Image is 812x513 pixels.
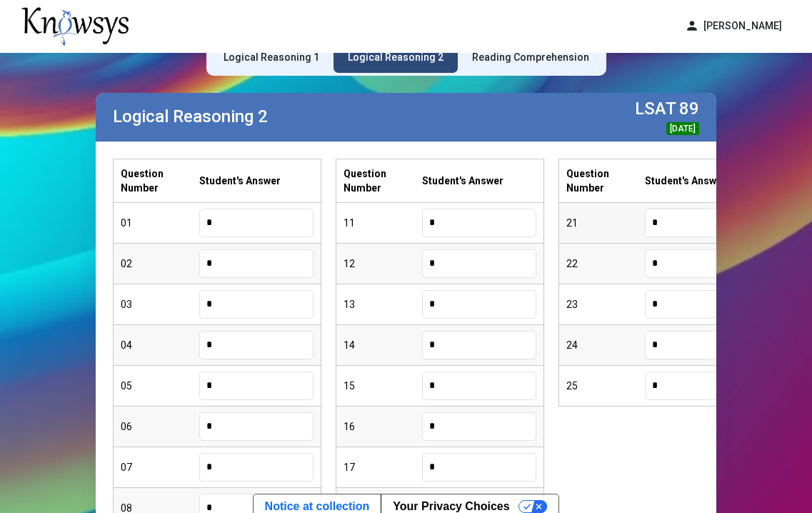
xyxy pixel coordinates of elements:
div: 12 [344,256,422,271]
div: 07 [121,460,199,474]
div: 03 [121,297,199,312]
span: person [685,19,699,34]
label: Question Number [121,166,199,195]
label: Logical Reasoning 2 [113,106,268,126]
label: LSAT [635,99,676,119]
div: 04 [121,338,199,352]
div: 02 [121,256,199,271]
div: 13 [344,297,422,312]
div: Reading Comprehension [472,50,589,64]
div: 17 [344,460,422,474]
button: person[PERSON_NAME] [676,14,791,38]
label: Student's Answer [199,174,281,188]
div: 01 [121,216,199,230]
div: 22 [566,256,645,271]
div: 06 [121,419,199,434]
div: 23 [566,297,645,312]
label: Student's Answer [645,174,726,188]
label: Question Number [566,166,645,195]
div: 25 [566,379,645,393]
div: 24 [566,338,645,352]
div: 21 [566,216,645,230]
div: [DATE] [666,122,699,135]
label: 89 [679,99,699,119]
div: Logical Reasoning 2 [348,50,443,64]
label: Student's Answer [422,174,503,188]
label: Question Number [344,166,422,195]
div: 11 [344,216,422,230]
img: knowsys-logo.png [21,7,129,46]
div: 05 [121,379,199,393]
div: 15 [344,379,422,393]
div: 14 [344,338,422,352]
div: Logical Reasoning 1 [224,50,319,64]
div: 16 [344,419,422,434]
